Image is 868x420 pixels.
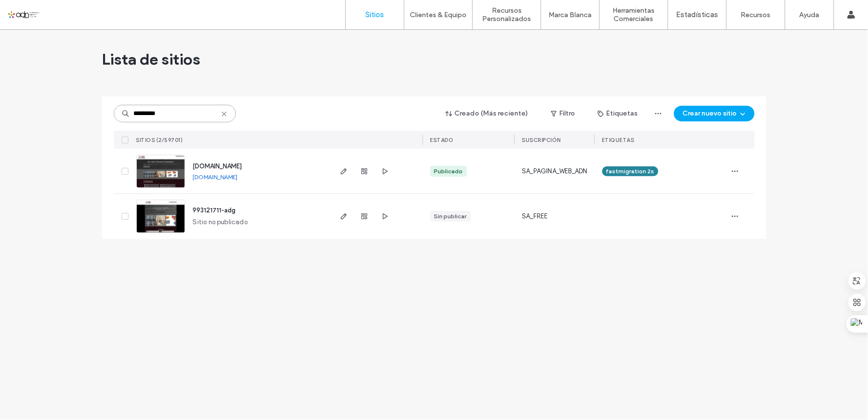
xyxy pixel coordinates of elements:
[800,11,820,19] label: Ayuda
[434,212,467,221] div: Sin publicar
[102,49,201,69] span: Lista de sitios
[741,11,771,19] label: Recursos
[522,211,548,221] span: SA_FREE
[193,207,236,214] a: 993121711-adg
[602,137,635,143] span: ETIQUETAS
[674,106,755,121] button: Crear nuevo sitio
[473,6,541,23] label: Recursos Personalizados
[522,137,561,143] span: Suscripción
[600,6,668,23] label: Herramientas Comerciales
[522,166,588,176] span: SA_PAGINA_WEB_ADN
[606,167,655,176] span: fastmigration 2s
[430,137,454,143] span: ESTADO
[193,217,248,227] span: Sitio no publicado
[366,10,384,19] label: Sitios
[21,7,48,16] span: Ayuda
[193,163,242,170] a: [DOMAIN_NAME]
[434,167,463,176] div: Publicado
[549,11,592,19] label: Marca Blanca
[136,137,183,143] span: SITIOS (2/59701)
[541,106,585,121] button: Filtro
[437,106,537,121] button: Creado (Más reciente)
[410,11,467,19] label: Clientes & Equipo
[589,106,647,121] button: Etiquetas
[677,10,719,19] label: Estadísticas
[193,173,238,181] a: [DOMAIN_NAME]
